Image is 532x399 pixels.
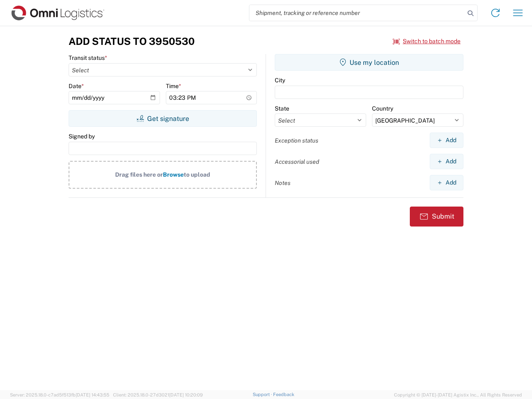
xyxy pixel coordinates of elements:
span: Browse [163,171,184,178]
span: Drag files here or [115,171,163,178]
span: to upload [184,171,210,178]
button: Submit [410,207,463,227]
label: Notes [275,179,291,187]
label: Transit status [69,54,107,62]
label: Exception status [275,137,318,144]
span: Server: 2025.18.0-c7ad5f513fb [10,392,109,397]
a: Support [253,392,273,397]
button: Add [430,175,463,190]
input: Shipment, tracking or reference number [249,5,465,21]
label: Date [69,82,84,90]
button: Switch to batch mode [393,34,461,48]
label: Time [166,82,181,90]
a: Feedback [273,392,294,397]
span: [DATE] 14:43:55 [76,392,109,397]
button: Add [430,154,463,169]
button: Add [430,133,463,148]
label: City [275,76,285,84]
span: Copyright © [DATE]-[DATE] Agistix Inc., All Rights Reserved [394,391,522,399]
span: [DATE] 10:20:09 [169,392,203,397]
button: Get signature [69,110,257,127]
h3: Add Status to 3950530 [69,35,195,47]
span: Client: 2025.18.0-27d3021 [113,392,203,397]
label: Signed by [69,133,95,140]
label: Country [372,105,393,112]
label: Accessorial used [275,158,319,165]
label: State [275,105,289,112]
button: Use my location [275,54,463,71]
